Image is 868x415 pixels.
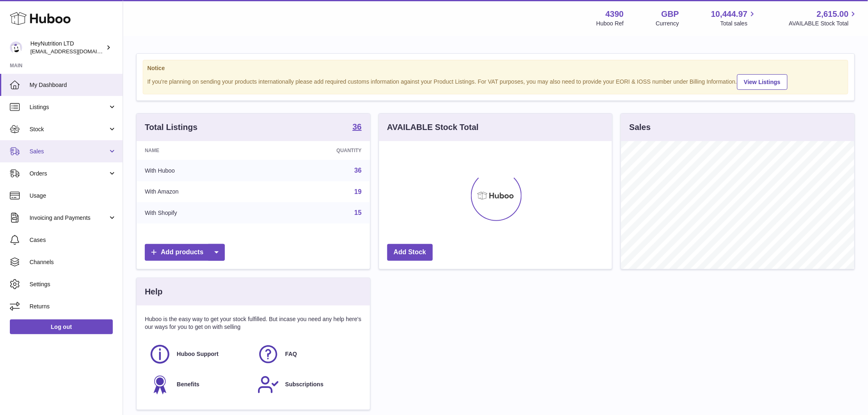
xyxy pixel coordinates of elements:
[30,125,108,133] span: Stock
[817,9,849,20] span: 2,615.00
[30,258,116,266] span: Channels
[30,81,116,89] span: My Dashboard
[149,343,249,365] a: Huboo Support
[145,286,162,297] h3: Help
[177,350,219,358] span: Huboo Support
[629,122,651,133] h3: Sales
[10,319,113,334] a: Log out
[30,214,108,222] span: Invoicing and Payments
[285,381,323,388] span: Subscriptions
[789,9,858,27] a: 2,615.00 AVAILABLE Stock Total
[354,209,362,216] a: 15
[147,73,844,90] div: If you're planning on sending your products internationally please add required customs informati...
[30,192,116,200] span: Usage
[137,202,264,223] td: With Shopify
[387,122,479,133] h3: AVAILABLE Stock Total
[137,181,264,203] td: With Amazon
[30,40,104,55] div: HeyNutrition LTD
[605,9,624,20] strong: 4390
[352,123,361,132] a: 36
[10,41,22,54] img: info@heynutrition.com
[30,148,108,155] span: Sales
[596,20,624,27] div: Huboo Ref
[149,374,249,396] a: Benefits
[30,236,116,244] span: Cases
[30,103,108,111] span: Listings
[145,244,225,261] a: Add products
[354,167,362,174] a: 36
[257,343,357,365] a: FAQ
[30,280,116,288] span: Settings
[352,123,361,131] strong: 36
[145,122,198,133] h3: Total Listings
[30,170,108,178] span: Orders
[354,188,362,195] a: 19
[264,141,370,160] th: Quantity
[387,244,433,261] a: Add Stock
[711,9,757,27] a: 10,444.97 Total sales
[177,381,199,388] span: Benefits
[30,303,116,310] span: Returns
[789,20,858,27] span: AVAILABLE Stock Total
[147,64,844,72] strong: Notice
[257,374,357,396] a: Subscriptions
[137,141,264,160] th: Name
[30,48,121,55] span: [EMAIL_ADDRESS][DOMAIN_NAME]
[145,315,362,331] p: Huboo is the easy way to get your stock fulfilled. But incase you need any help here's our ways f...
[285,350,297,358] span: FAQ
[137,160,264,181] td: With Huboo
[661,9,679,20] strong: GBP
[656,20,679,27] div: Currency
[711,9,747,20] span: 10,444.97
[737,74,788,90] a: View Listings
[720,20,757,27] span: Total sales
